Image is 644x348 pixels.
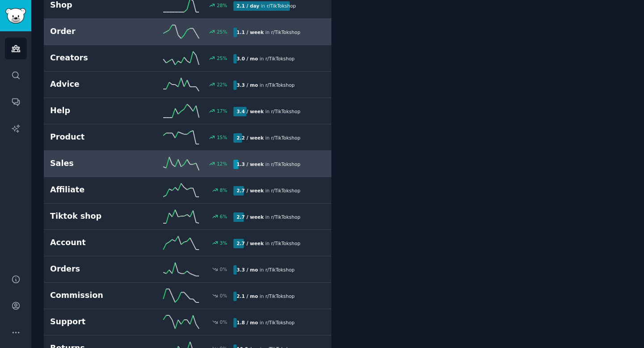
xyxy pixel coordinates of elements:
[237,109,264,114] b: 3.4 / week
[44,98,331,124] a: Help17%3.4 / weekin r/TikTokshop
[233,28,304,37] div: in
[271,161,300,167] span: r/ TikTokshop
[44,177,331,204] a: Affiliate8%2.7 / weekin r/TikTokshop
[271,188,300,193] span: r/ TikTokshop
[220,187,227,193] div: 8 %
[50,184,142,195] h2: Affiliate
[233,212,304,222] div: in
[271,30,300,35] span: r/ TikTokshop
[50,211,142,222] h2: Tiktok shop
[237,320,258,325] b: 1.8 / mo
[44,204,331,230] a: Tiktok shop6%2.7 / weekin r/TikTokshop
[233,54,298,64] div: in
[237,241,264,246] b: 2.7 / week
[217,108,227,114] div: 17 %
[265,293,294,299] span: r/ TikTokshop
[265,320,294,325] span: r/ TikTokshop
[44,230,331,256] a: Account3%2.7 / weekin r/TikTokshop
[50,132,142,143] h2: Product
[50,79,142,90] h2: Advice
[50,290,142,301] h2: Commission
[220,213,227,220] div: 6 %
[217,161,227,167] div: 12 %
[50,237,142,248] h2: Account
[237,188,264,193] b: 2.7 / week
[217,2,227,8] div: 28 %
[217,81,227,88] div: 22 %
[44,283,331,309] a: Commission0%2.1 / moin r/TikTokshop
[233,292,298,301] div: in
[265,56,294,61] span: r/ TikTokshop
[233,81,298,90] div: in
[220,319,227,325] div: 0 %
[50,52,142,64] h2: Creators
[237,30,264,35] b: 1.1 / week
[271,109,300,114] span: r/ TikTokshop
[233,239,304,248] div: in
[271,214,300,220] span: r/ TikTokshop
[237,82,258,88] b: 3.3 / mo
[233,1,299,11] div: in
[237,3,259,8] b: 2.1 / day
[233,160,304,169] div: in
[50,26,142,37] h2: Order
[233,133,304,143] div: in
[237,267,258,272] b: 3.3 / mo
[237,135,264,140] b: 2.2 / week
[50,105,142,116] h2: Help
[44,72,331,98] a: Advice22%3.3 / moin r/TikTokshop
[50,316,142,327] h2: Support
[220,240,227,246] div: 3 %
[265,267,294,272] span: r/ TikTokshop
[233,107,304,116] div: in
[233,265,298,275] div: in
[271,241,300,246] span: r/ TikTokshop
[217,29,227,35] div: 25 %
[220,293,227,299] div: 0 %
[44,256,331,283] a: Orders0%3.3 / moin r/TikTokshop
[44,309,331,335] a: Support0%1.8 / moin r/TikTokshop
[220,266,227,272] div: 0 %
[237,56,258,61] b: 3.0 / mo
[233,318,298,327] div: in
[5,8,26,24] img: GummySearch logo
[233,186,304,195] div: in
[44,45,331,72] a: Creators25%3.0 / moin r/TikTokshop
[267,3,296,8] span: r/ TikTokshop
[271,135,300,140] span: r/ TikTokshop
[50,158,142,169] h2: Sales
[44,151,331,177] a: Sales12%1.3 / weekin r/TikTokshop
[265,82,294,88] span: r/ TikTokshop
[217,134,227,140] div: 15 %
[44,124,331,151] a: Product15%2.2 / weekin r/TikTokshop
[237,161,264,167] b: 1.3 / week
[50,263,142,275] h2: Orders
[237,293,258,299] b: 2.1 / mo
[217,55,227,61] div: 25 %
[237,214,264,220] b: 2.7 / week
[44,19,331,45] a: Order25%1.1 / weekin r/TikTokshop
